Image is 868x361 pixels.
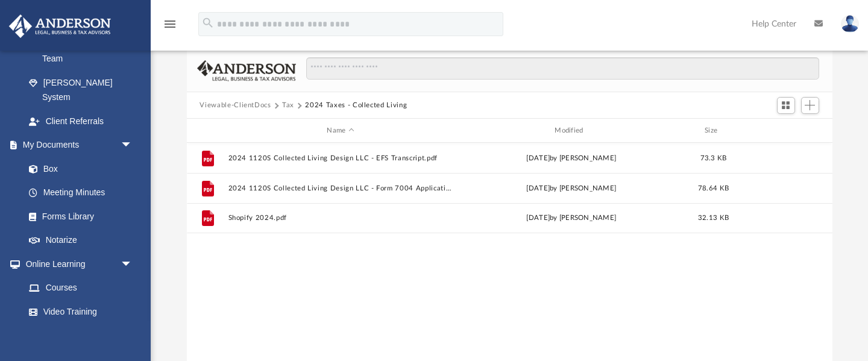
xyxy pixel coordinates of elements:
a: Online Learningarrow_drop_down [8,252,145,276]
div: Size [689,125,737,136]
a: Notarize [17,228,145,253]
button: Tax [282,100,294,111]
div: [DATE] by [PERSON_NAME] [459,183,684,194]
a: Client Referrals [17,109,145,133]
a: Courses [17,276,145,300]
button: Viewable-ClientDocs [200,100,271,111]
input: Search files and folders [306,57,819,80]
button: Shopify 2024.pdf [228,215,453,222]
a: My Documentsarrow_drop_down [8,133,145,157]
i: menu [163,17,177,31]
button: Switch to Grid View [777,97,795,114]
a: Forms Library [17,204,139,228]
button: 2024 1120S Collected Living Design LLC - EFS Transcript.pdf [228,154,453,162]
div: Name [227,125,453,136]
img: Anderson Advisors Platinum Portal [5,14,115,38]
span: arrow_drop_down [121,252,145,277]
a: Video Training [17,300,139,324]
span: 78.64 KB [697,185,728,192]
button: 2024 1120S Collected Living Design LLC - Form 7004 Application for Extension.pdf [228,184,453,192]
button: Add [801,97,819,114]
a: menu [163,23,177,31]
span: arrow_drop_down [121,133,145,158]
span: 73.3 KB [700,155,726,162]
a: [PERSON_NAME] System [17,71,145,109]
img: User Pic [841,15,859,33]
span: 32.13 KB [697,215,728,221]
div: Modified [458,125,684,136]
a: Box [17,157,139,181]
div: [DATE] by [PERSON_NAME] [459,153,684,164]
a: Meeting Minutes [17,181,145,205]
button: 2024 Taxes - Collected Living [305,100,407,111]
div: [DATE] by [PERSON_NAME] [459,213,684,224]
i: search [201,16,215,30]
div: id [743,125,827,136]
div: id [192,125,222,136]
